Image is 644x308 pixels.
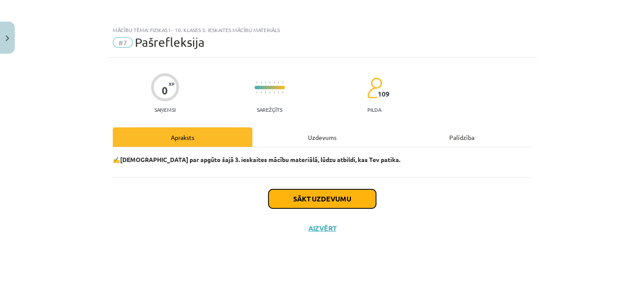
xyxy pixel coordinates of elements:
img: students-c634bb4e5e11cddfef0936a35e636f08e4e9abd3cc4e673bd6f9a4125e45ecb1.svg [367,77,382,99]
div: Mācību tēma: Fizikas i - 10. klases 3. ieskaites mācību materiāls [113,27,532,33]
img: icon-short-line-57e1e144782c952c97e751825c79c345078a6d821885a25fce030b3d8c18986b.svg [274,81,275,84]
img: icon-short-line-57e1e144782c952c97e751825c79c345078a6d821885a25fce030b3d8c18986b.svg [278,91,279,94]
img: icon-short-line-57e1e144782c952c97e751825c79c345078a6d821885a25fce030b3d8c18986b.svg [256,81,257,84]
p: Sarežģīts [257,107,282,113]
div: Apraksts [113,127,252,147]
img: icon-short-line-57e1e144782c952c97e751825c79c345078a6d821885a25fce030b3d8c18986b.svg [265,81,266,84]
div: Palīdzība [392,127,532,147]
b: [DEMOGRAPHIC_DATA] par apgūto šajā 3. ieskaites mācību materiālā, lūdzu atbildi, kas Tev patika. [120,156,400,163]
img: icon-short-line-57e1e144782c952c97e751825c79c345078a6d821885a25fce030b3d8c18986b.svg [261,91,262,94]
span: 109 [378,90,389,98]
img: icon-short-line-57e1e144782c952c97e751825c79c345078a6d821885a25fce030b3d8c18986b.svg [282,91,283,94]
img: icon-short-line-57e1e144782c952c97e751825c79c345078a6d821885a25fce030b3d8c18986b.svg [269,81,270,84]
img: icon-short-line-57e1e144782c952c97e751825c79c345078a6d821885a25fce030b3d8c18986b.svg [278,81,279,84]
p: Saņemsi [151,107,179,113]
p: ✍️ [113,155,532,164]
img: icon-short-line-57e1e144782c952c97e751825c79c345078a6d821885a25fce030b3d8c18986b.svg [282,81,283,84]
button: Sākt uzdevumu [268,189,376,208]
span: XP [169,81,174,86]
img: icon-short-line-57e1e144782c952c97e751825c79c345078a6d821885a25fce030b3d8c18986b.svg [261,81,262,84]
button: Aizvērt [306,224,339,233]
span: Pašrefleksija [135,35,205,49]
div: 0 [162,84,168,97]
img: icon-close-lesson-0947bae3869378f0d4975bcd49f059093ad1ed9edebbc8119c70593378902aed.svg [6,36,9,41]
img: icon-short-line-57e1e144782c952c97e751825c79c345078a6d821885a25fce030b3d8c18986b.svg [256,91,257,94]
p: pilda [367,107,381,113]
img: icon-short-line-57e1e144782c952c97e751825c79c345078a6d821885a25fce030b3d8c18986b.svg [274,91,275,94]
img: icon-short-line-57e1e144782c952c97e751825c79c345078a6d821885a25fce030b3d8c18986b.svg [265,91,266,94]
span: #7 [113,37,133,48]
div: Uzdevums [252,127,392,147]
img: icon-short-line-57e1e144782c952c97e751825c79c345078a6d821885a25fce030b3d8c18986b.svg [269,91,270,94]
